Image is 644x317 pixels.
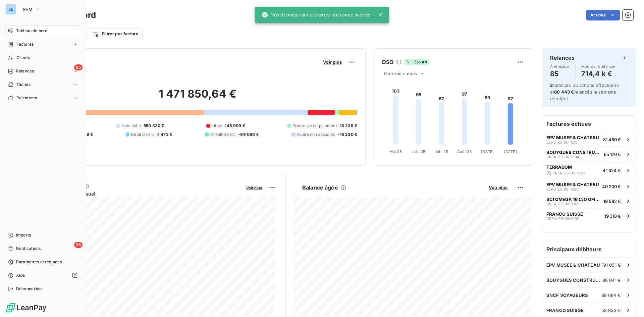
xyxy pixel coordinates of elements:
span: 550 820 € [144,123,164,129]
h4: 714,4 k € [581,68,615,79]
img: Logo LeanPay [5,302,47,313]
span: BOUYGUES CONSTRUCTION IDF GUYANCOUR [546,277,602,283]
span: 86 041 € [602,277,621,283]
h6: Factures échues [542,116,636,132]
tspan: [DATE] [504,149,517,154]
span: FRANCO SUISSE [546,211,583,217]
span: Tâches [16,82,31,88]
button: Voir plus [487,184,509,191]
span: Voir plus [323,59,342,65]
span: Clients [16,55,30,61]
span: Voir plus [489,185,507,190]
span: 65 [74,242,83,248]
button: Actions [586,10,620,20]
span: SEM [23,7,33,12]
span: TERRADOM [546,164,572,170]
span: 58 953 € [601,308,621,313]
span: EPV MUSEE & CHATEAU [546,262,600,268]
button: FRANCO SUISSECREA-25-09-210219 318 € [542,208,636,223]
span: À effectuer [550,64,570,68]
span: 68 084 € [601,293,621,298]
span: Factures [16,41,34,47]
span: 2 [550,83,553,88]
iframe: Intercom live chat [621,294,637,310]
span: BOUYGUES CONSTRUCTION IDF GUYANCOUR [546,150,601,155]
span: Montant à relancer [581,64,615,68]
button: BOUYGUES CONSTRUCTION IDF GUYANCOURCREA-25-08-183465 176 € [542,147,636,161]
span: Débit divers [131,131,154,138]
button: EPV MUSEE & CHATEAUELAB-25-06-121881 480 € [542,132,636,147]
span: EPV MUSEE & CHATEAU [546,135,599,140]
span: CREA-25-08-1834 [546,155,579,159]
span: 18 239 € [340,123,357,129]
span: Promesse de paiement [292,123,337,129]
span: 65 176 € [604,152,621,157]
span: -2 jours [404,59,429,65]
h6: DSO [382,58,393,66]
span: 191 051 € [602,262,621,268]
span: 19 582 € [603,199,621,204]
button: SCI OMEGA 16 C/O OFI-INVESTCREA-25-09-211219 582 € [542,194,636,208]
h6: Principaux débiteurs [542,241,636,257]
span: 19 318 € [604,213,621,219]
span: Avoirs non associés [297,131,335,138]
tspan: Mai 25 [389,149,402,154]
button: EPV MUSEE & CHATEAUELAB-25-08-186040 200 € [542,179,636,194]
span: 146 909 € [225,123,245,129]
span: 6 derniers mois [384,71,417,76]
button: Voir plus [244,184,264,191]
span: 81 480 € [603,137,621,142]
tspan: [DATE] [481,149,494,154]
span: Paiements [16,95,37,101]
span: -99 080 € [238,131,259,138]
span: CREA-25-09-2102 [546,217,579,221]
span: Déconnexion [16,286,42,292]
button: Filtrer par facture [88,29,143,39]
span: Crédit divers [210,131,235,138]
span: CREA-25-09-2112 [546,202,578,206]
span: Tableau de bord [16,28,47,34]
span: relances ou actions effectuées et relancés la semaine dernière. [550,83,619,101]
span: FRANCO SUISSE [546,308,584,313]
span: 40 200 € [602,184,621,189]
div: Vos données ont été exportées avec succès. [262,9,372,21]
span: ELAB-25-06-1218 [546,140,578,144]
h6: Balance âgée [302,183,338,192]
span: Voir plus [246,186,262,190]
button: TERRADOMCREA-25-05-102341 324 € [542,161,636,179]
span: Notifications [16,246,41,252]
span: Aide [16,272,25,278]
span: -16 230 € [338,131,357,138]
span: ELAB-25-08-1860 [546,187,579,191]
span: Litige [212,123,222,129]
span: SNCF VOYAGEURS [546,293,588,298]
h6: Relances [550,54,575,62]
span: 4 473 € [157,131,172,138]
span: Chiffre d'affaires mensuel [38,190,241,197]
span: 60 443 € [554,89,574,95]
span: SCI OMEGA 16 C/O OFI-INVEST [546,197,601,202]
tspan: Août 25 [457,149,472,154]
span: 41 324 € [603,168,621,173]
tspan: Juil. 25 [435,149,448,154]
h4: 85 [550,68,570,79]
span: Paramètres et réglages [16,259,62,265]
button: Voir plus [321,59,344,65]
div: SE [5,4,16,15]
tspan: Juin 25 [412,149,425,154]
span: Imports [16,232,31,238]
span: Non-échu [121,123,141,129]
span: Relances [16,68,34,74]
span: 85 [74,64,83,70]
span: CREA-25-05-1023 [552,171,585,175]
h2: 1 471 850,64 € [38,87,357,107]
a: Aide [5,270,80,281]
span: EPV MUSEE & CHATEAU [546,182,599,187]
